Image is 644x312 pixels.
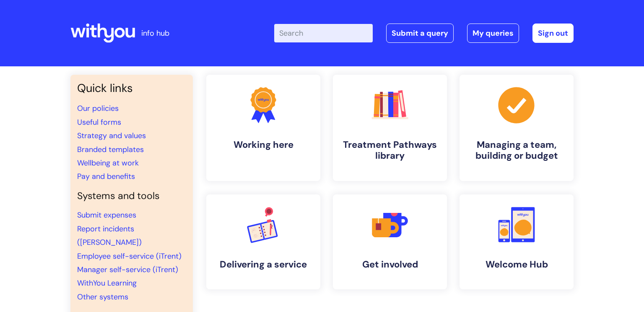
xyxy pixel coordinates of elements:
a: Submit a query [386,24,454,43]
a: Submit expenses [77,210,136,220]
a: Employee self-service (iTrent) [77,251,182,261]
input: Search [274,24,373,42]
a: Strategy and values [77,131,146,141]
a: Branded templates [77,144,144,155]
h4: Get involved [340,259,440,270]
h4: Managing a team, building or budget [466,139,567,162]
div: | - [274,24,574,43]
a: Manager self-service (iTrent) [77,265,178,275]
p: info hub [141,26,169,40]
h3: Quick links [77,81,186,95]
a: My queries [467,24,519,43]
a: Useful forms [77,117,121,127]
h4: Systems and tools [77,190,186,202]
a: Other systems [77,292,128,302]
h4: Delivering a service [213,259,314,270]
a: WithYou Learning [77,278,137,288]
a: Delivering a service [206,194,320,289]
a: Welcome Hub [460,194,574,289]
a: Our policies [77,103,119,113]
a: Treatment Pathways library [333,75,447,181]
h4: Treatment Pathways library [340,139,440,162]
a: Working here [206,75,320,181]
a: Managing a team, building or budget [460,75,574,181]
h4: Welcome Hub [466,259,567,270]
a: Pay and benefits [77,171,135,181]
a: Wellbeing at work [77,158,139,168]
a: Get involved [333,194,447,289]
a: Report incidents ([PERSON_NAME]) [77,224,142,247]
h4: Working here [213,139,314,150]
a: Sign out [532,24,574,43]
